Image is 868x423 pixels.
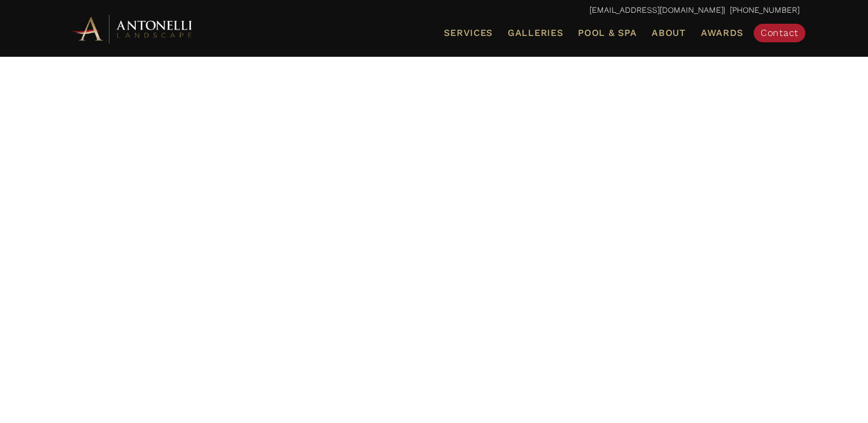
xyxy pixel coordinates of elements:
[652,28,686,38] span: About
[761,27,798,38] span: Contact
[444,28,493,38] span: Services
[578,27,636,38] span: Pool & Spa
[503,25,567,41] a: Galleries
[439,25,497,41] a: Services
[696,25,748,41] a: Awards
[573,25,641,41] a: Pool & Spa
[701,27,743,38] span: Awards
[589,5,724,14] a: [EMAIL_ADDRESS][DOMAIN_NAME]
[68,13,196,45] img: Antonelli Horizontal Logo
[508,27,563,38] span: Galleries
[647,25,690,41] a: About
[68,3,800,18] p: | [PHONE_NUMBER]
[754,24,805,42] a: Contact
